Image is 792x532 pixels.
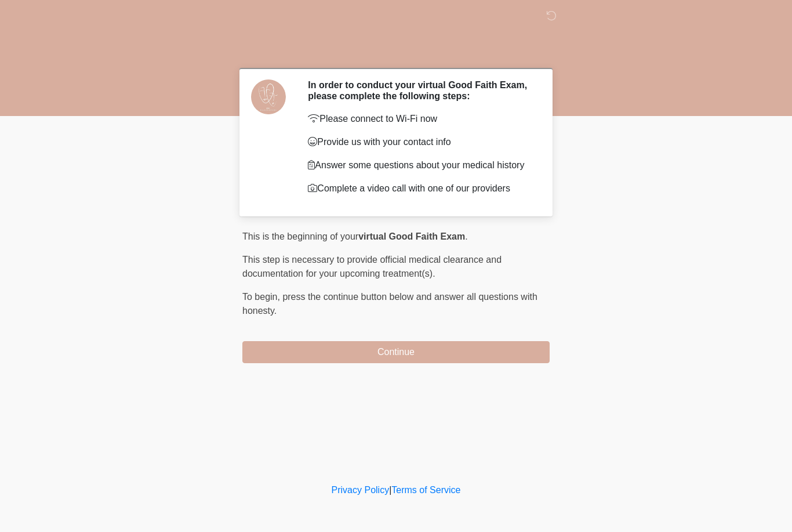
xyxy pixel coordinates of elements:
img: DM Studio Logo [231,9,246,23]
span: . [465,231,467,241]
h2: In order to conduct your virtual Good Faith Exam, please complete the following steps: [308,79,532,102]
strong: virtual Good Faith Exam [358,231,465,241]
p: Answer some questions about your medical history [308,158,532,172]
a: Terms of Service [391,485,460,495]
a: Privacy Policy [332,485,390,495]
span: To begin, [242,292,282,302]
p: Provide us with your contact info [308,135,532,149]
h1: ‎ ‎ [234,42,558,63]
span: This is the beginning of your [242,231,358,241]
img: Agent Avatar [251,79,286,114]
a: | [389,485,391,495]
button: Continue [242,341,550,363]
span: This step is necessary to provide official medical clearance and documentation for your upcoming ... [242,255,502,278]
p: Please connect to Wi-Fi now [308,112,532,126]
span: press the continue button below and answer all questions with honesty. [242,292,537,316]
p: Complete a video call with one of our providers [308,182,532,196]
